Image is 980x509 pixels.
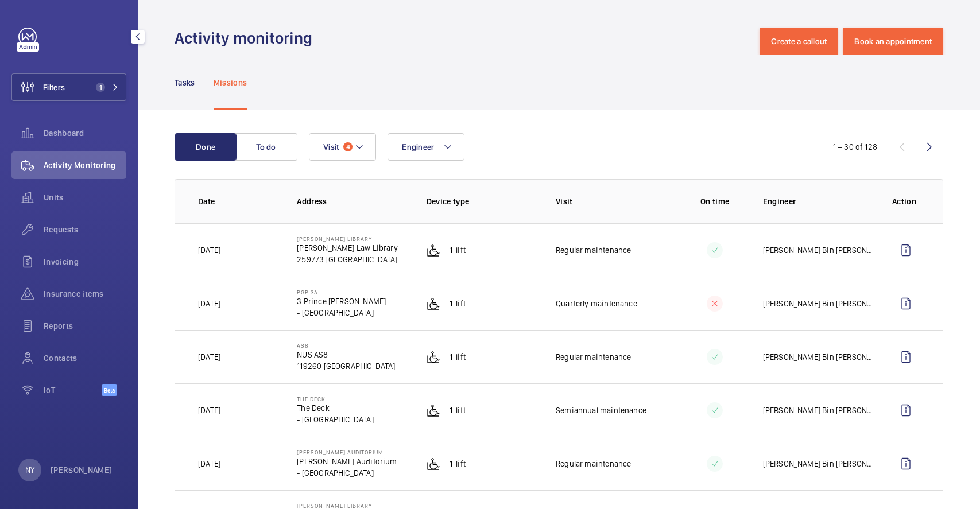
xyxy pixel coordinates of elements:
img: platform_lift.svg [427,243,440,257]
p: [PERSON_NAME] Auditorium [297,456,397,467]
span: Insurance items [44,288,126,300]
p: [PERSON_NAME] Bin [PERSON_NAME] [763,298,874,309]
p: The Deck [297,402,373,414]
p: 1 Lift [450,458,466,469]
p: [PERSON_NAME] Bin [PERSON_NAME] [763,458,874,469]
p: 1 Lift [450,405,466,416]
p: Regular maintenance [556,351,631,363]
img: platform_lift.svg [427,350,440,364]
span: Invoicing [44,256,126,267]
p: On time [685,196,744,207]
span: Requests [44,224,126,235]
p: Action [892,196,920,207]
p: 259773 [GEOGRAPHIC_DATA] [297,254,398,265]
span: Activity Monitoring [44,160,126,171]
h1: Activity monitoring [175,28,319,49]
img: platform_lift.svg [427,403,440,417]
img: platform_lift.svg [427,457,440,471]
div: 1 – 30 of 128 [833,141,877,153]
span: Visit [323,142,339,151]
button: Book an appointment [843,28,943,55]
p: PGP 3A [297,289,386,296]
button: Done [175,133,237,161]
p: AS8 [297,342,395,349]
p: 1 Lift [450,351,466,363]
span: Filters [43,81,65,93]
p: Regular maintenance [556,244,631,256]
button: Engineer [388,133,464,161]
p: [DATE] [198,458,220,469]
p: THE DECK [297,395,373,402]
p: 3 Prince [PERSON_NAME] [297,296,386,307]
p: NY [25,464,34,476]
p: - [GEOGRAPHIC_DATA] [297,467,397,479]
p: [DATE] [198,244,220,256]
p: Visit [556,196,667,207]
p: Date [198,196,278,207]
button: Create a callout [760,28,838,55]
p: [PERSON_NAME] Law Library [297,242,398,254]
p: Engineer [763,196,874,207]
p: [PERSON_NAME] Bin [PERSON_NAME] [763,351,874,363]
p: 1 Lift [450,298,466,309]
p: [PERSON_NAME] [51,464,113,476]
span: Dashboard [44,127,126,139]
span: Contacts [44,352,126,364]
p: 119260 [GEOGRAPHIC_DATA] [297,360,395,372]
p: Tasks [175,77,195,88]
p: Regular maintenance [556,458,631,469]
span: 4 [343,142,353,151]
span: IoT [44,384,102,396]
p: [PERSON_NAME] AUDITORIUM [297,449,397,456]
span: Reports [44,320,126,332]
p: [DATE] [198,298,220,309]
p: Address [297,196,408,207]
p: 1 Lift [450,244,466,256]
span: 1 [96,83,105,92]
span: Beta [102,384,117,396]
p: [DATE] [198,351,220,363]
p: - [GEOGRAPHIC_DATA] [297,307,386,318]
button: Filters1 [11,73,126,101]
p: Device type [427,196,537,207]
p: [PERSON_NAME] LIBRARY [297,502,408,509]
button: To do [235,133,297,161]
p: [PERSON_NAME] Bin [PERSON_NAME] [763,405,874,416]
p: [DATE] [198,405,220,416]
img: platform_lift.svg [427,297,440,310]
p: Semiannual maintenance [556,405,646,416]
button: Visit4 [309,133,376,161]
p: - [GEOGRAPHIC_DATA] [297,414,373,425]
p: [PERSON_NAME] Bin [PERSON_NAME] [763,244,874,256]
span: Units [44,192,126,203]
p: Missions [214,77,247,88]
span: Engineer [402,142,434,151]
p: NUS AS8 [297,349,395,360]
p: [PERSON_NAME] LIBRARY [297,235,398,242]
p: Quarterly maintenance [556,298,637,309]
